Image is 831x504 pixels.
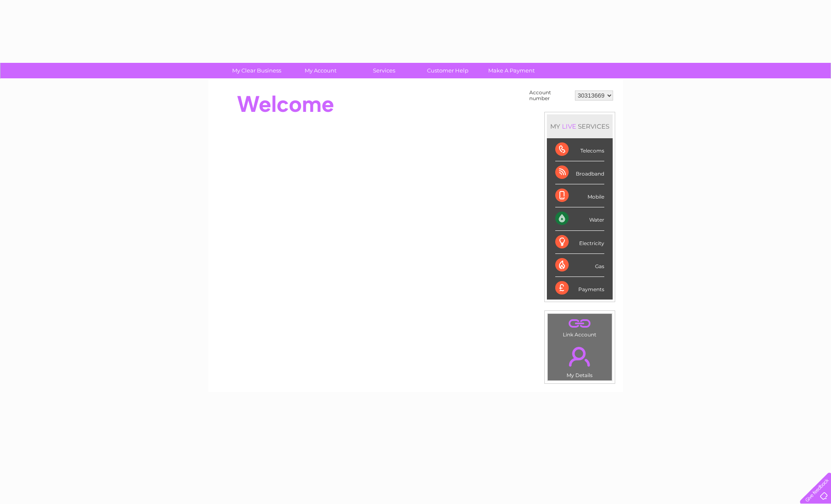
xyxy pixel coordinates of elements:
[555,138,604,161] div: Telecoms
[547,313,612,340] td: Link Account
[555,161,604,184] div: Broadband
[477,63,546,78] a: Make A Payment
[555,231,604,254] div: Electricity
[555,207,604,230] div: Water
[560,122,578,130] div: LIVE
[547,114,613,138] div: MY SERVICES
[222,63,291,78] a: My Clear Business
[550,342,610,371] a: .
[550,316,610,331] a: .
[349,63,419,78] a: Services
[413,63,482,78] a: Customer Help
[527,88,573,103] td: Account number
[547,340,612,381] td: My Details
[555,254,604,277] div: Gas
[286,63,355,78] a: My Account
[555,184,604,207] div: Mobile
[555,277,604,300] div: Payments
